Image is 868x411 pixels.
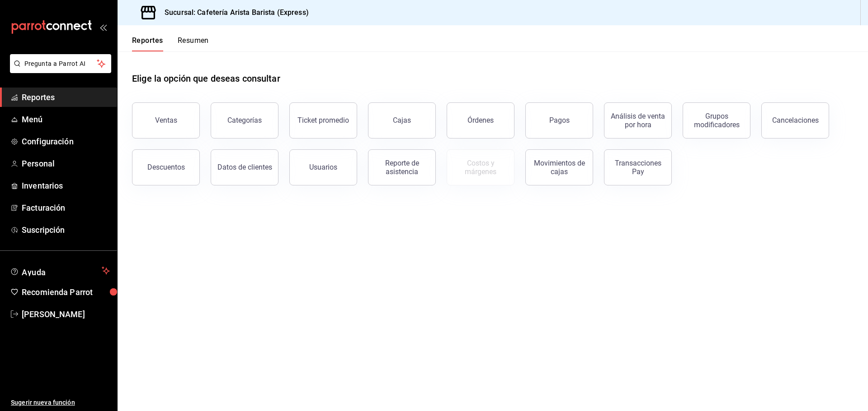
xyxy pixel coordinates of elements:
span: Configuración [22,135,110,148]
div: Reporte de asistencia [374,159,430,176]
div: Análisis de venta por hora [610,112,666,129]
div: Cajas [393,116,411,125]
button: Análisis de venta por hora [604,102,672,139]
button: Descuentos [132,149,200,185]
span: [PERSON_NAME] [22,308,110,320]
button: Ventas [132,102,200,139]
div: Transacciones Pay [610,159,666,176]
div: Descuentos [147,163,185,171]
button: Órdenes [447,102,514,139]
span: Personal [22,157,110,170]
button: Datos de clientes [211,149,278,185]
button: Resumen [178,36,209,51]
span: Sugerir nueva función [11,398,110,407]
button: Reporte de asistencia [368,149,436,185]
div: Cancelaciones [772,116,819,125]
div: Costos y márgenes [453,159,509,176]
button: Cancelaciones [761,102,829,139]
div: Ventas [155,116,177,125]
div: Usuarios [309,163,337,171]
button: Pagos [525,102,593,139]
button: Movimientos de cajas [525,149,593,185]
button: Transacciones Pay [604,149,672,185]
a: Pregunta a Parrot AI [6,65,111,75]
span: Recomienda Parrot [22,286,110,298]
h1: Elige la opción que deseas consultar [132,72,280,85]
div: Órdenes [467,116,494,125]
div: Categorías [227,116,262,125]
span: Facturación [22,202,110,214]
span: Ayuda [22,265,98,276]
button: Grupos modificadores [683,102,750,139]
button: Reportes [132,36,163,51]
span: Reportes [22,91,110,103]
button: Cajas [368,102,436,139]
div: Datos de clientes [217,163,272,171]
span: Pregunta a Parrot AI [24,59,97,69]
div: Grupos modificadores [689,112,745,129]
div: Movimientos de cajas [531,159,587,176]
button: open_drawer_menu [99,23,107,31]
span: Menú [22,113,110,125]
button: Contrata inventarios para ver este reporte [447,149,514,185]
span: Inventarios [22,180,110,192]
div: navigation tabs [132,36,209,51]
button: Ticket promedio [289,102,357,139]
button: Pregunta a Parrot AI [10,54,111,73]
h3: Sucursal: Cafetería Arista Barista (Express) [157,7,309,18]
div: Pagos [549,116,570,125]
div: Ticket promedio [297,116,349,125]
span: Suscripción [22,224,110,236]
button: Categorías [211,102,278,139]
button: Usuarios [289,149,357,185]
